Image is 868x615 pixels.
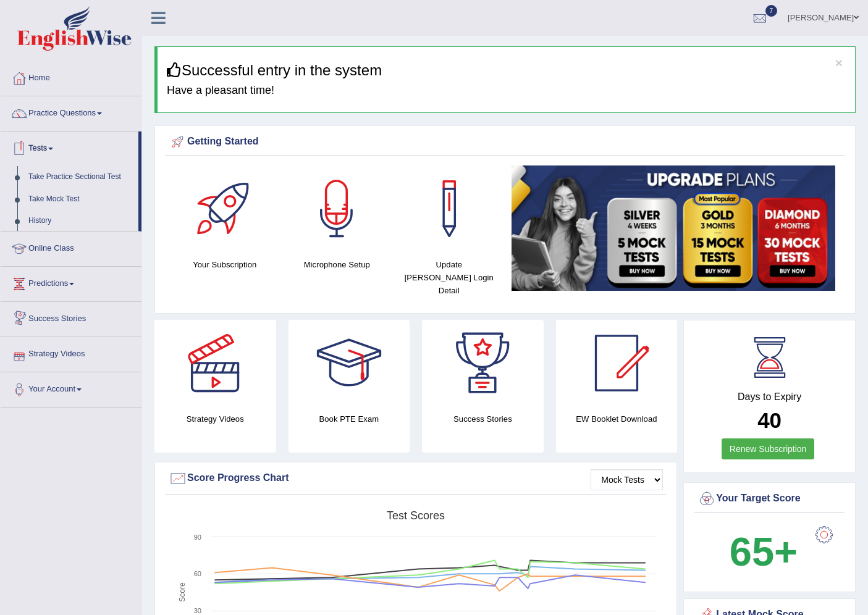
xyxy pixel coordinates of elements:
[289,412,410,425] h4: Book PTE Exam
[835,56,843,69] button: ×
[1,372,141,403] a: Your Account
[23,188,138,211] a: Take Mock Test
[722,438,815,459] a: Renew Subscription
[697,490,841,508] div: Your Target Score
[1,267,141,298] a: Predictions
[178,582,187,602] tspan: Score
[169,469,663,488] div: Score Progress Chart
[154,412,276,425] h4: Strategy Videos
[287,258,387,271] h4: Microphone Setup
[757,408,782,432] b: 40
[23,166,138,188] a: Take Practice Sectional Test
[23,210,138,232] a: History
[167,62,846,78] h3: Successful entry in the system
[387,509,445,522] tspan: Test scores
[169,133,841,151] div: Getting Started
[1,132,138,162] a: Tests
[167,85,846,97] h4: Have a pleasant time!
[175,258,275,271] h4: Your Subscription
[697,391,841,403] h4: Days to Expiry
[556,412,678,425] h4: EW Booklet Download
[1,232,141,262] a: Online Class
[1,61,141,92] a: Home
[1,96,141,127] a: Practice Questions
[512,165,836,291] img: small5.jpg
[422,412,544,425] h4: Success Stories
[194,570,201,577] text: 60
[194,607,201,614] text: 30
[1,337,141,368] a: Strategy Videos
[765,5,778,17] span: 7
[1,302,141,333] a: Success Stories
[730,529,798,574] b: 65+
[399,258,499,297] h4: Update [PERSON_NAME] Login Detail
[194,533,201,541] text: 90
